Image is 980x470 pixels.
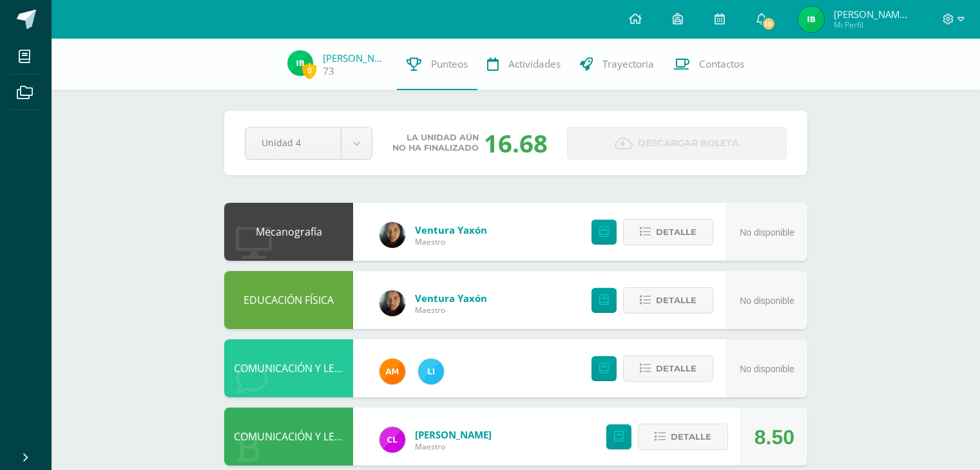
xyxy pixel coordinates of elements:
[380,290,405,316] img: 8175af1d143b9940f41fde7902e8cac3.png
[602,57,654,71] span: Trayectoria
[397,39,477,90] a: Punteos
[224,271,353,329] div: EDUCACIÓN FÍSICA
[287,50,313,76] img: 55b8320bb34ec97368aad51c29d7f14c.png
[262,127,325,158] span: Unidad 4
[392,133,479,153] span: La unidad aún no ha finalizado
[323,52,387,64] a: [PERSON_NAME]
[656,288,697,312] span: Detalle
[834,8,911,21] span: [PERSON_NAME] [PERSON_NAME]
[664,39,754,90] a: Contactos
[638,424,728,450] button: Detalle
[431,57,468,71] span: Punteos
[415,292,487,305] a: Ventura Yaxón
[834,19,911,30] span: Mi Perfil
[762,17,776,31] span: 18
[623,219,713,245] button: Detalle
[484,126,548,160] div: 16.68
[754,408,794,466] div: 8.50
[740,227,794,238] span: No disponible
[380,359,405,384] img: 27d1f5085982c2e99c83fb29c656b88a.png
[323,64,334,78] a: 73
[224,408,353,465] div: COMUNICACIÓN Y LENGUAJE, IDIOMA ESPAÑOL
[570,39,664,90] a: Trayectoria
[415,305,487,315] span: Maestro
[380,427,405,453] img: 57c52a972d38b584cc5532c5077477d9.png
[415,223,487,236] a: Ventura Yaxón
[671,425,711,449] span: Detalle
[623,355,713,382] button: Detalle
[656,220,697,244] span: Detalle
[699,57,744,71] span: Contactos
[418,359,444,384] img: 82db8514da6684604140fa9c57ab291b.png
[415,441,492,452] span: Maestro
[656,357,697,381] span: Detalle
[224,339,353,397] div: COMUNICACIÓN Y LENGUAJE, IDIOMA EXTRANJERO
[740,296,794,306] span: No disponible
[798,6,824,32] img: 55b8320bb34ec97368aad51c29d7f14c.png
[638,127,739,159] span: Descargar boleta
[415,236,487,247] span: Maestro
[623,287,713,314] button: Detalle
[415,428,492,441] a: [PERSON_NAME]
[302,62,316,79] span: 0
[245,127,372,159] a: Unidad 4
[224,203,353,261] div: Mecanografía
[380,222,405,248] img: 8175af1d143b9940f41fde7902e8cac3.png
[508,57,561,71] span: Actividades
[740,364,794,374] span: No disponible
[477,39,570,90] a: Actividades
